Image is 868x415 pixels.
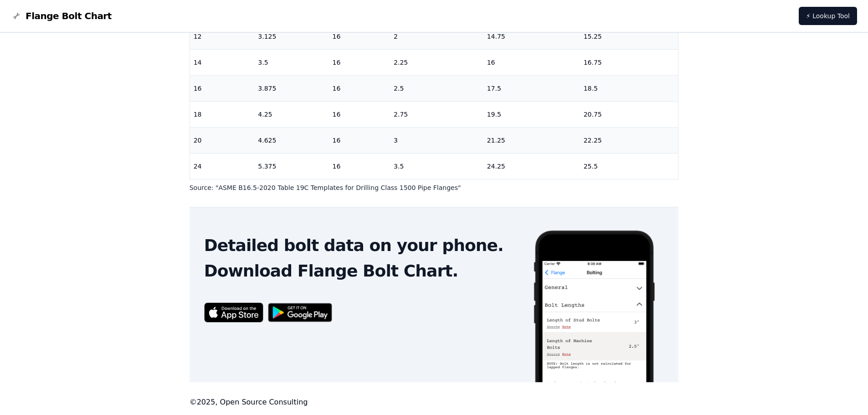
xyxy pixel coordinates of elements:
[204,262,518,280] h2: Download Flange Bolt Chart.
[329,127,390,153] td: 16
[254,101,329,127] td: 4.25
[390,127,483,153] td: 3
[11,10,112,22] a: Flange Bolt Chart LogoFlange Bolt Chart
[329,101,390,127] td: 16
[580,75,678,101] td: 18.5
[483,75,580,101] td: 17.5
[580,127,678,153] td: 22.25
[483,23,580,49] td: 14.75
[190,397,679,408] footer: © 2025 , Open Source Consulting
[254,127,329,153] td: 4.625
[254,49,329,75] td: 3.5
[390,75,483,101] td: 2.5
[483,127,580,153] td: 21.25
[483,49,580,75] td: 16
[190,153,255,179] td: 24
[329,49,390,75] td: 16
[26,10,112,22] span: Flange Bolt Chart
[190,23,255,49] td: 12
[190,75,255,101] td: 16
[580,101,678,127] td: 20.75
[483,101,580,127] td: 19.5
[483,153,580,179] td: 24.25
[204,302,263,322] img: App Store badge for the Flange Bolt Chart app
[190,49,255,75] td: 14
[799,7,857,25] a: ⚡ Lookup Tool
[390,23,483,49] td: 2
[329,23,390,49] td: 16
[254,75,329,101] td: 3.875
[390,101,483,127] td: 2.75
[580,23,678,49] td: 15.25
[580,153,678,179] td: 25.5
[329,75,390,101] td: 16
[263,298,337,327] img: Get it on Google Play
[190,127,255,153] td: 20
[329,153,390,179] td: 16
[190,101,255,127] td: 18
[190,183,679,192] p: Source: " ASME B16.5-2020 Table 19C Templates for Drilling Class 1500 Pipe Flanges "
[254,153,329,179] td: 5.375
[580,49,678,75] td: 16.75
[390,49,483,75] td: 2.25
[254,23,329,49] td: 3.125
[390,153,483,179] td: 3.5
[11,10,22,21] img: Flange Bolt Chart Logo
[204,236,518,255] h2: Detailed bolt data on your phone.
